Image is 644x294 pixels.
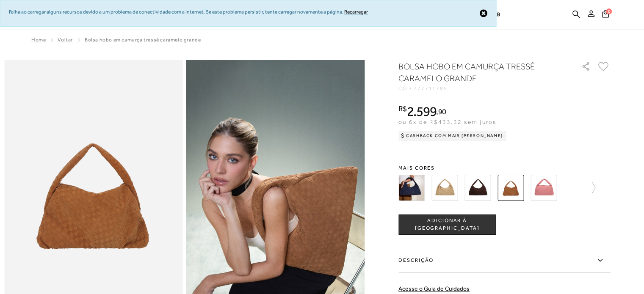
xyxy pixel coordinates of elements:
[438,107,446,116] span: 90
[531,175,557,201] img: BOLSA HOBO EM CAMURÇA TRESSÊ ROSA QUARTZO GRANDE
[398,175,425,201] img: BOLSA HOBO EM CAMURÇA TRESSÊ AZUL NAVAL GRANDE
[398,60,557,84] h1: BOLSA HOBO EM CAMURÇA TRESSÊ CARAMELO GRANDE
[31,37,46,43] a: Home
[58,37,73,43] a: Voltar
[398,105,407,113] i: R$
[344,9,368,15] a: Recarregar
[407,104,437,119] span: 2.599
[398,86,568,91] div: CÓD:
[414,85,448,91] span: 777711785
[398,214,496,235] button: ADICIONAR À [GEOGRAPHIC_DATA]
[399,217,495,232] span: ADICIONAR À [GEOGRAPHIC_DATA]
[398,165,610,170] span: Mais cores
[398,131,506,141] div: Cashback com Mais [PERSON_NAME]
[398,248,610,273] label: Descrição
[498,175,524,201] img: BOLSA HOBO EM CAMURÇA TRESSÊ CARAMELO GRANDE
[600,9,611,21] button: 0
[436,108,446,115] i: ,
[606,8,612,14] span: 0
[9,9,343,15] span: Falha ao carregar alguns recursos devido a um problema de conectividade com a Internet. Se este p...
[85,37,201,43] span: BOLSA HOBO EM CAMURÇA TRESSÊ CARAMELO GRANDE
[398,118,496,125] span: ou 6x de R$433,32 sem juros
[398,285,470,292] a: Acesse o Guia de Cuidados
[464,175,491,201] img: BOLSA HOBO EM CAMURÇA TRESSÊ CAFÉ GRANDE
[431,175,458,201] img: BOLSA HOBO EM CAMURÇA TRESSÊ BEGE FENDI GRANDE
